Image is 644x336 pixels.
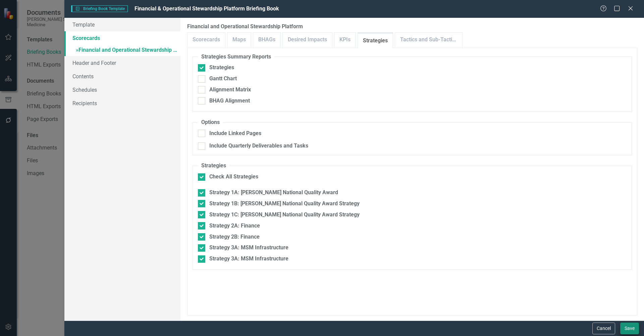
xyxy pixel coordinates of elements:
[253,33,280,47] a: BHAGs
[198,162,229,170] legend: Strategies
[64,70,180,83] a: Contents
[64,45,180,56] a: »Financial and Operational Stewardship Platform
[209,142,308,150] div: Include Quarterly Deliverables and Tasks
[209,64,234,72] div: Strategies
[334,33,356,47] a: KPIs
[209,86,251,94] div: Alignment Matrix
[209,244,288,252] div: Strategy 3A: MSM Infrastructure
[209,200,360,208] div: Strategy 1B: [PERSON_NAME] National Quality Award Strategy
[283,33,332,47] a: Desired Impacts
[209,255,288,263] div: Strategy 3A: MSM Infrastructure
[209,233,260,241] div: Strategy 2B: Finance
[209,222,260,230] div: Strategy 2A: Finance
[209,75,237,83] div: Gantt Chart
[209,189,338,197] div: Strategy 1A: [PERSON_NAME] National Quality Award
[187,23,637,31] label: Financial and Operational Stewardship Platform
[64,83,180,96] a: Schedules
[187,33,225,47] a: Scorecards
[592,323,615,334] button: Cancel
[76,47,78,53] span: »
[198,53,274,61] legend: Strategies Summary Reports
[135,5,279,12] span: Financial & Operational Stewardship Platform Briefing Book
[227,33,251,47] a: Maps
[620,323,639,334] button: Save
[209,97,250,105] div: BHAG Alignment
[64,96,180,110] a: Recipients
[71,5,128,12] span: Briefing Book Template
[64,56,180,70] a: Header and Footer
[64,18,180,31] a: Template
[209,130,261,137] div: Include Linked Pages
[395,33,462,47] a: Tactics and Sub-Tactics
[64,31,180,45] a: Scorecards
[358,34,393,48] a: Strategies
[209,211,360,219] div: Strategy 1C: [PERSON_NAME] National Quality Award Strategy
[209,173,258,181] div: Check All Strategies
[198,119,223,126] legend: Options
